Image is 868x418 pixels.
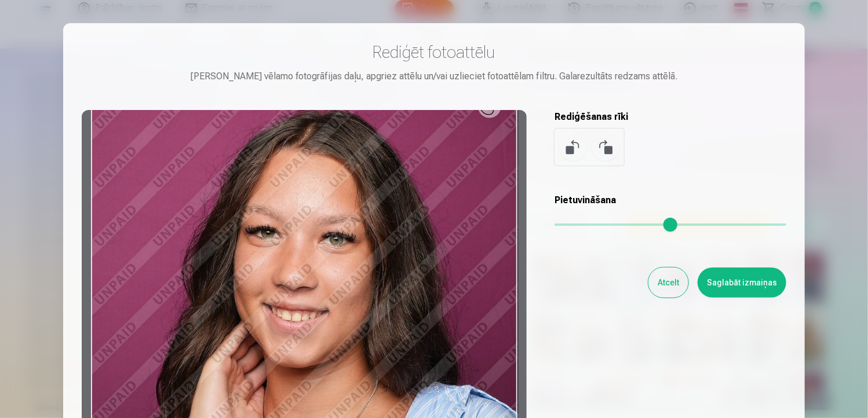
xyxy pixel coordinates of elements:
button: Saglabāt izmaiņas [698,267,786,298]
div: [PERSON_NAME] vēlamo fotogrāfijas daļu, apgriez attēlu un/vai uzlieciet fotoattēlam filtru. Galar... [82,69,786,83]
button: Atcelt [648,267,688,298]
h5: Rediģēšanas rīki [555,110,786,124]
h3: Rediģēt fotoattēlu [82,42,786,63]
h5: Pietuvināšana [555,193,786,207]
